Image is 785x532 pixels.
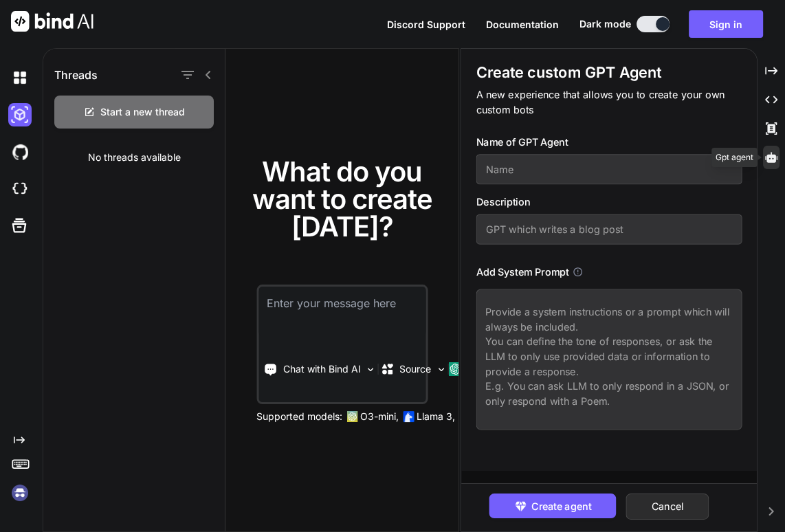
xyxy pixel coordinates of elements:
[8,177,32,201] img: cloudideIcon
[476,87,742,117] p: A new experience that allows you to create your own custom bots
[476,134,742,149] h3: Name of GPT Agent
[435,364,447,375] img: Pick Models
[360,410,399,423] p: O3-mini,
[256,410,342,423] p: Supported models:
[8,481,32,505] img: signin
[626,494,709,520] button: Cancel
[8,103,32,126] img: darkAi-studio
[476,154,742,184] input: Name
[387,19,465,30] span: Discord Support
[387,17,465,32] button: Discord Support
[403,411,414,422] img: Llama2
[8,140,32,164] img: githubDark
[476,264,568,279] h3: Add System Prompt
[486,19,559,30] span: Documentation
[486,17,559,32] button: Documentation
[252,155,432,243] span: What do you want to create [DATE]?
[417,410,455,423] p: Llama 3,
[449,362,463,376] img: GPT-4o mini
[399,362,431,376] p: Source
[476,195,742,210] h3: Description
[489,494,616,518] button: Create agent
[11,11,93,32] img: Bind AI
[346,411,357,422] img: GPT-4
[8,66,32,89] img: darkChat
[365,364,377,375] img: Pick Tools
[476,214,742,245] input: GPT which writes a blog post
[711,148,758,167] div: Gpt agent
[689,10,763,38] button: Sign in
[43,140,225,175] div: No threads available
[476,63,742,82] h1: Create custom GPT Agent
[100,105,185,119] span: Start a new thread
[283,362,361,376] p: Chat with Bind AI
[579,17,631,31] span: Dark mode
[54,67,98,83] h1: Threads
[531,498,591,513] span: Create agent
